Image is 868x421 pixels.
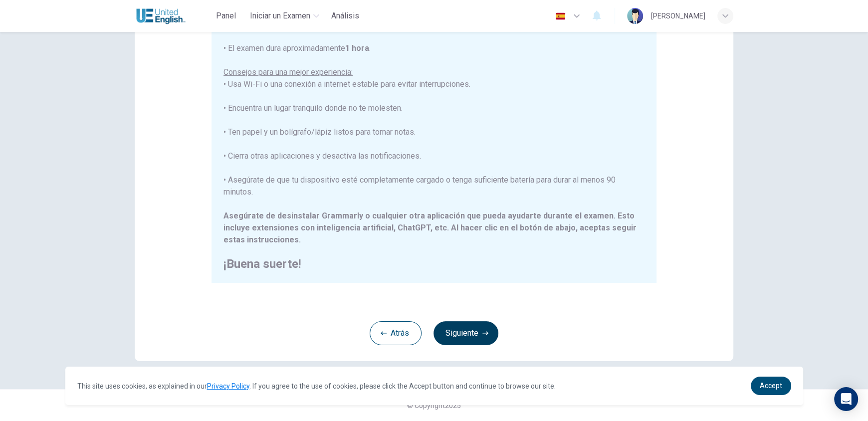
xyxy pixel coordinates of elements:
[223,258,645,270] h2: ¡Buena suerte!
[223,211,635,232] b: Asegúrate de desinstalar Grammarly o cualquier otra aplicación que pueda ayudarte durante el exam...
[434,321,498,345] button: Siguiente
[216,10,236,22] span: Panel
[407,402,461,410] span: © Copyright 2025
[760,382,782,390] span: Accept
[651,10,705,22] div: [PERSON_NAME]
[65,367,803,405] div: cookieconsent
[327,7,363,25] button: Análisis
[210,7,242,25] button: Panel
[77,382,556,390] span: This site uses cookies, as explained in our . If you agree to the use of cookies, please click th...
[331,10,359,22] span: Análisis
[627,8,643,24] img: Profile picture
[834,387,858,411] div: Open Intercom Messenger
[246,7,323,25] button: Iniciar un Examen
[554,12,567,20] img: es
[135,6,187,26] img: United English logo
[345,43,369,53] b: 1 hora
[135,6,210,26] a: United English logo
[751,377,791,395] a: dismiss cookie message
[207,382,249,390] a: Privacy Policy
[250,10,310,22] span: Iniciar un Examen
[370,321,422,345] button: Atrás
[223,67,353,77] u: Consejos para una mejor experiencia:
